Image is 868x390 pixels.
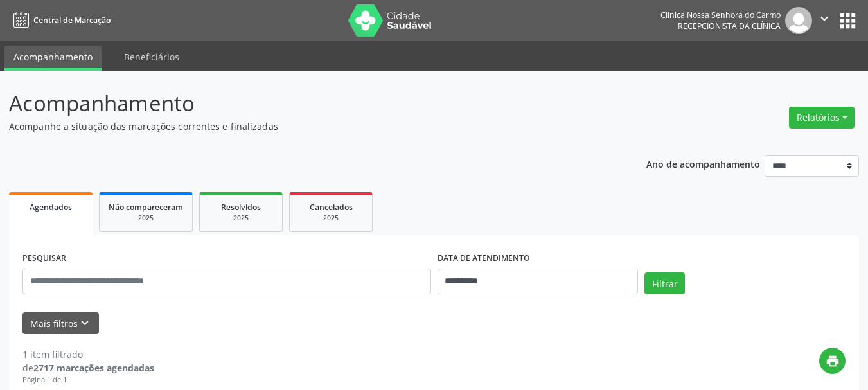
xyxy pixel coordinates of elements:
div: Página 1 de 1 [22,375,154,386]
div: Clinica Nossa Senhora do Carmo [660,10,781,21]
strong: 2717 marcações agendadas [33,362,154,374]
label: PESQUISAR [22,249,66,269]
span: Resolvidos [221,202,261,213]
button: Relatórios [789,107,855,129]
a: Beneficiários [115,46,188,68]
p: Acompanhamento [9,87,604,120]
i: print [826,354,840,368]
span: Cancelados [310,202,353,213]
button: Filtrar [644,272,685,294]
p: Ano de acompanhamento [646,155,760,172]
div: 2025 [109,213,183,223]
div: 2025 [299,213,363,223]
span: Central de Marcação [33,15,111,26]
div: de [22,361,154,375]
span: Recepcionista da clínica [678,21,781,31]
button: print [819,348,846,374]
p: Acompanhe a situação das marcações correntes e finalizadas [9,120,604,133]
div: 1 item filtrado [22,348,154,361]
button: apps [837,10,859,32]
img: img [785,7,812,34]
button: Mais filtroskeyboard_arrow_down [22,312,99,335]
span: Agendados [30,202,72,213]
span: Não compareceram [109,202,183,213]
a: Acompanhamento [4,46,102,71]
i:  [817,12,831,26]
i: keyboard_arrow_down [78,316,92,330]
label: DATA DE ATENDIMENTO [438,249,530,269]
button:  [812,7,837,34]
a: Central de Marcação [9,10,111,31]
div: 2025 [209,213,273,223]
